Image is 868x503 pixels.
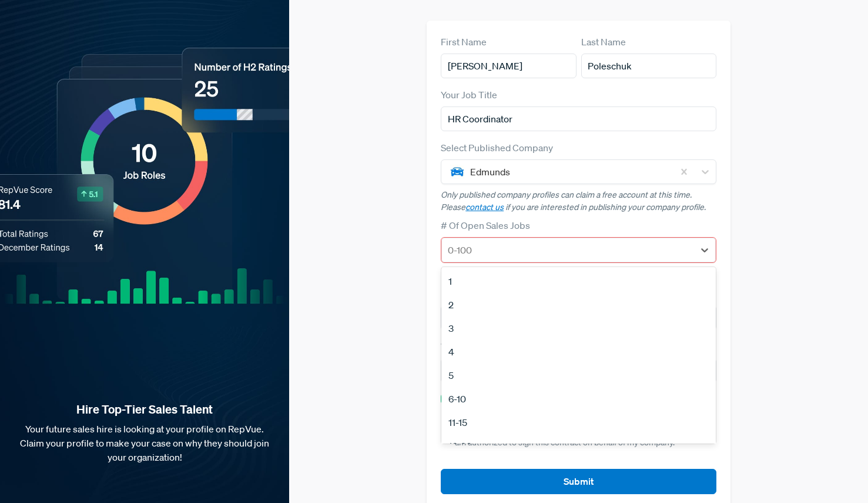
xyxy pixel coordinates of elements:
[441,287,576,301] label: How will I primarily use RepVue?
[441,189,716,214] p: Only published company profiles can claim a free account at this time. Please if you are interest...
[441,434,716,458] div: 16-20
[19,402,270,417] strong: Hire Top-Tier Sales Talent
[441,340,716,364] div: 4
[441,54,576,78] input: First Name
[465,202,504,212] a: contact us
[441,35,487,49] label: First Name
[441,358,716,383] input: Email
[19,422,270,464] p: Your future sales hire is looking at your profile on RepVue. Claim your profile to make your case...
[441,218,530,232] label: # Of Open Sales Jobs
[441,387,716,411] div: 6-10
[581,35,626,49] label: Last Name
[441,88,497,102] label: Your Job Title
[441,317,716,340] div: 3
[441,469,716,494] button: Submit
[441,364,716,387] div: 5
[441,339,488,354] label: Work Email
[441,266,622,276] span: Please make a selection from the # Of Open Sales Jobs
[450,165,464,179] img: Edmunds
[441,293,716,317] div: 2
[441,106,716,131] input: Title
[441,141,553,155] label: Select Published Company
[581,54,716,78] input: Last Name
[441,411,716,434] div: 11-15
[441,269,716,293] div: 1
